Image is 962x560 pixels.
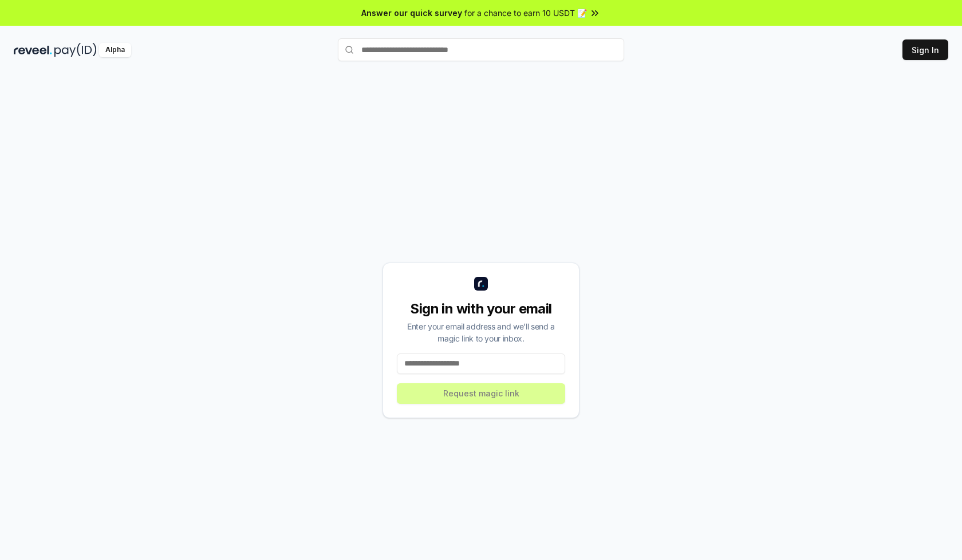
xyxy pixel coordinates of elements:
[99,43,131,57] div: Alpha
[397,320,565,344] div: Enter your email address and we’ll send a magic link to your inbox.
[361,7,462,19] span: Answer our quick survey
[902,39,948,60] button: Sign In
[474,277,488,291] img: logo_small
[54,43,97,57] img: pay_id
[14,43,52,57] img: reveel_dark
[397,300,565,318] div: Sign in with your email
[464,7,587,19] span: for a chance to earn 10 USDT 📝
